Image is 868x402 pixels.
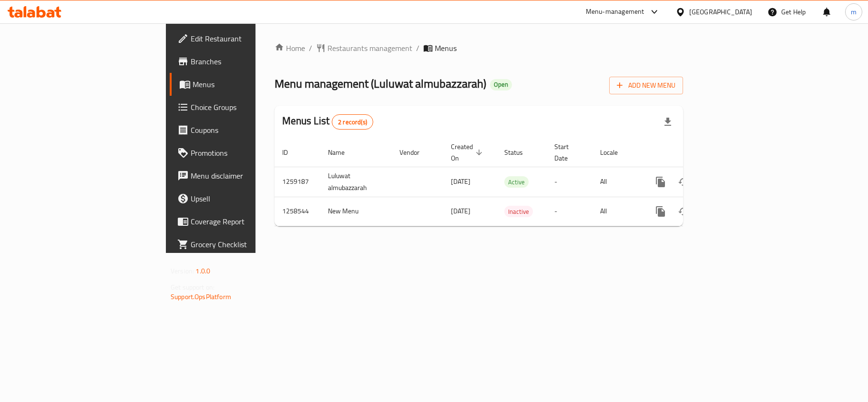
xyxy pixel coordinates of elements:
span: Inactive [504,206,533,217]
a: Choice Groups [170,96,311,119]
a: Restaurants management [316,42,412,54]
span: Open [490,80,512,89]
td: - [547,167,592,197]
a: Support.OpsPlatform [171,291,231,303]
span: Name [328,147,357,158]
span: Menu disclaimer [191,170,303,181]
span: Get support on: [171,281,214,293]
a: Menu disclaimer [170,164,311,187]
span: Menus [193,79,303,90]
span: Coupons [191,124,303,136]
span: 1.0.0 [195,265,210,277]
span: Coverage Report [191,216,303,227]
button: Change Status [672,200,695,223]
a: Grocery Checklist [170,233,311,256]
a: Menus [170,73,311,96]
span: Branches [191,56,303,67]
span: Version: [171,265,194,277]
td: Luluwat almubazzarah [320,167,392,197]
nav: breadcrumb [275,42,683,54]
span: Active [504,177,529,188]
a: Branches [170,50,311,73]
a: Coverage Report [170,210,311,233]
td: New Menu [320,197,392,226]
span: Add New Menu [617,80,675,91]
div: Export file [656,111,679,133]
button: more [649,200,672,223]
span: Start Date [554,141,581,164]
span: m [851,7,857,17]
span: Restaurants management [327,42,412,54]
span: Upsell [191,193,303,204]
div: Inactive [504,206,533,217]
span: ID [282,147,300,158]
div: Total records count [332,114,373,130]
li: / [416,42,419,54]
div: Menu-management [586,6,644,18]
span: Locale [600,147,630,158]
td: All [592,167,642,197]
span: Created On [451,141,485,164]
td: - [547,197,592,226]
table: enhanced table [275,138,748,226]
div: [GEOGRAPHIC_DATA] [689,7,752,17]
span: Choice Groups [191,101,303,113]
span: Vendor [399,147,432,158]
span: 2 record(s) [332,118,373,127]
div: Open [490,79,512,90]
a: Promotions [170,141,311,164]
button: Add New Menu [609,77,683,94]
span: Menu management ( Luluwat almubazzarah ) [275,73,486,94]
button: more [649,171,672,193]
button: Change Status [672,171,695,193]
h2: Menus List [282,114,373,130]
span: Edit Restaurant [191,33,303,44]
span: Promotions [191,147,303,159]
span: Grocery Checklist [191,239,303,250]
a: Edit Restaurant [170,27,311,50]
a: Coupons [170,119,311,141]
th: Actions [642,138,748,167]
td: All [592,197,642,226]
span: Status [504,147,535,158]
span: [DATE] [451,175,470,188]
a: Upsell [170,187,311,210]
span: Menus [435,42,457,54]
div: Active [504,176,529,188]
span: [DATE] [451,205,470,217]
